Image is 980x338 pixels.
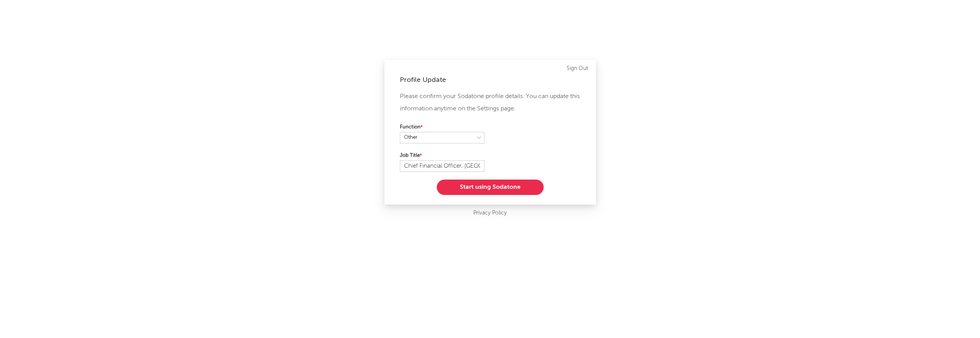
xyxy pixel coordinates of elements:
label: Job Title [400,151,484,160]
button: Start using Sodatone [437,180,544,195]
div: Profile Update [400,75,581,85]
a: Sign Out [567,64,588,73]
label: Function [400,123,484,132]
a: Privacy Policy [473,208,507,218]
p: Please confirm your Sodatone profile details. You can update this information anytime on the Sett... [400,90,581,115]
